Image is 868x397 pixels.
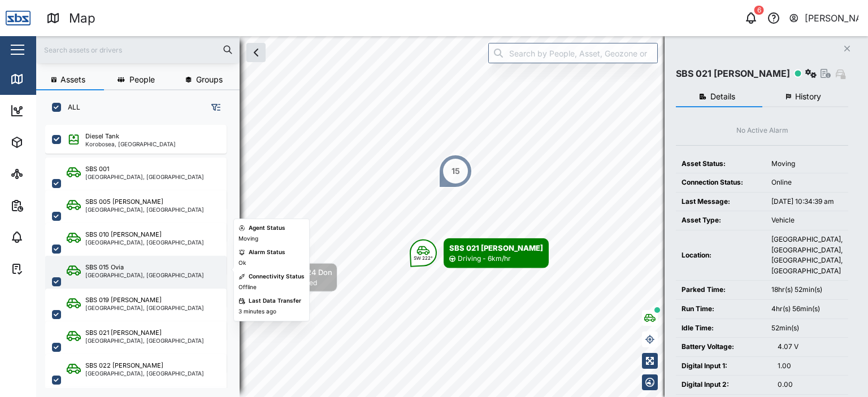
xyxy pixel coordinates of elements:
[778,361,843,372] div: 1.00
[439,154,472,188] div: Map marker
[771,234,843,276] div: [GEOGRAPHIC_DATA], [GEOGRAPHIC_DATA], [GEOGRAPHIC_DATA], [GEOGRAPHIC_DATA]
[29,136,64,149] div: Assets
[85,164,109,174] div: SBS 001
[85,230,162,239] div: SBS 010 [PERSON_NAME]
[682,285,760,295] div: Parked Time:
[45,121,239,388] div: grid
[795,93,821,101] span: History
[778,379,843,390] div: 0.00
[85,295,162,305] div: SBS 019 [PERSON_NAME]
[238,259,246,268] div: Ok
[458,254,511,264] div: Driving - 6km/hr
[754,6,764,15] div: 6
[771,159,843,169] div: Moving
[85,174,204,180] div: [GEOGRAPHIC_DATA], [GEOGRAPHIC_DATA]
[85,197,163,207] div: SBS 005 [PERSON_NAME]
[710,93,735,101] span: Details
[85,305,204,311] div: [GEOGRAPHIC_DATA], [GEOGRAPHIC_DATA]
[410,238,549,268] div: Map marker
[771,215,843,226] div: Vehicle
[85,141,176,147] div: Korobosea, [GEOGRAPHIC_DATA]
[85,370,204,376] div: [GEOGRAPHIC_DATA], [GEOGRAPHIC_DATA]
[36,36,868,397] canvas: Map
[85,207,204,212] div: [GEOGRAPHIC_DATA], [GEOGRAPHIC_DATA]
[238,307,276,316] div: 3 minutes ago
[85,338,204,343] div: [GEOGRAPHIC_DATA], [GEOGRAPHIC_DATA]
[682,361,766,372] div: Digital Input 1:
[29,168,57,180] div: Sites
[736,125,788,136] div: No Active Alarm
[771,197,843,207] div: [DATE] 10:34:39 am
[788,10,859,26] button: [PERSON_NAME]
[249,296,301,306] div: Last Data Transfer
[676,67,790,81] div: SBS 021 [PERSON_NAME]
[69,8,96,28] div: Map
[682,304,760,315] div: Run Time:
[129,76,155,84] span: People
[249,248,285,257] div: Alarm Status
[682,250,760,261] div: Location:
[771,323,843,334] div: 52min(s)
[452,165,460,177] div: 15
[682,159,760,169] div: Asset Status:
[43,41,233,58] input: Search assets or drivers
[29,231,64,243] div: Alarms
[85,272,204,278] div: [GEOGRAPHIC_DATA], [GEOGRAPHIC_DATA]
[771,285,843,295] div: 18hr(s) 52min(s)
[60,76,85,84] span: Assets
[29,263,60,275] div: Tasks
[249,224,285,233] div: Agent Status
[682,379,766,390] div: Digital Input 2:
[488,43,658,63] input: Search by People, Asset, Geozone or Place
[61,103,80,112] label: ALL
[6,6,31,30] img: Main Logo
[287,267,332,278] div: SBS 024 Don
[682,342,766,352] div: Battery Voltage:
[196,76,223,84] span: Groups
[414,256,433,260] div: SW 222°
[682,215,760,226] div: Asset Type:
[29,104,80,117] div: Dashboard
[29,199,68,212] div: Reports
[682,323,760,334] div: Idle Time:
[85,132,119,141] div: Diesel Tank
[85,239,204,245] div: [GEOGRAPHIC_DATA], [GEOGRAPHIC_DATA]
[85,328,162,338] div: SBS 021 [PERSON_NAME]
[805,11,859,25] div: [PERSON_NAME]
[238,234,258,243] div: Moving
[238,283,257,292] div: Offline
[249,272,305,281] div: Connectivity Status
[771,177,843,188] div: Online
[682,177,760,188] div: Connection Status:
[29,73,55,85] div: Map
[85,263,124,272] div: SBS 015 Ovia
[85,361,163,370] div: SBS 022 [PERSON_NAME]
[682,197,760,207] div: Last Message:
[449,242,543,254] div: SBS 021 [PERSON_NAME]
[771,304,843,315] div: 4hr(s) 56min(s)
[778,342,843,352] div: 4.07 V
